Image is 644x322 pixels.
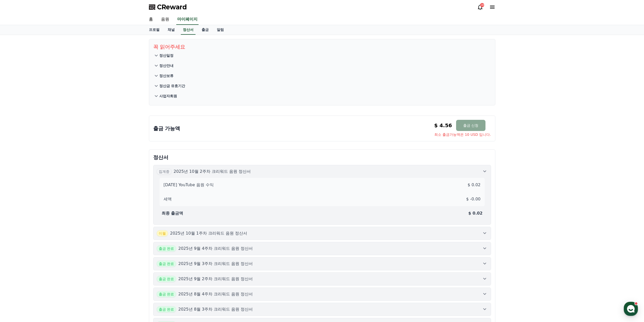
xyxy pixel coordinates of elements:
p: 2025년 8월 3주차 크리워드 음원 정산서 [178,306,253,312]
button: 사업자회원 [153,91,491,101]
a: 마이페이지 [176,14,199,25]
p: 최종 출금액 [162,210,183,216]
p: $ 4.56 [434,122,452,129]
a: 홈 [2,161,33,173]
a: 대화 [33,161,65,173]
p: 정산보류 [159,73,173,78]
p: 사업자회원 [159,93,177,99]
p: 정산서 [153,154,491,161]
a: CReward [149,3,187,11]
button: 출금 완료 2025년 9월 4주차 크리워드 음원 정산서 [153,242,491,255]
button: 정산금 유효기간 [153,81,491,91]
button: 출금 신청 [456,120,485,131]
p: 2025년 10월 2주차 크리워드 음원 정산서 [174,168,251,175]
button: 집계중 2025년 10월 2주차 크리워드 음원 정산서 [DATE] YouTube 음원 수익 $ 0.02 세액 $ -0.00 최종 출금액 $ 0.02 [153,165,491,225]
a: 음원 [157,14,173,25]
div: 186 [480,3,484,7]
span: 홈 [16,168,19,172]
p: 2025년 9월 3주차 크리워드 음원 정산서 [178,261,253,267]
p: [DATE] YouTube 음원 수익 [164,182,214,188]
span: 출금 완료 [157,260,176,267]
button: 출금 완료 2025년 9월 2주차 크리워드 음원 정산서 [153,272,491,286]
span: CReward [157,3,187,11]
button: 출금 완료 2025년 8월 4주차 크리워드 음원 정산서 [153,288,491,301]
p: $ 0.02 [468,182,481,188]
button: 이월 2025년 10월 1주차 크리워드 음원 정산서 [153,227,491,240]
span: 출금 완료 [157,276,176,282]
span: 설정 [78,168,84,172]
button: 정산보류 [153,71,491,81]
a: 정산서 [181,25,196,35]
button: 출금 완료 2025년 9월 3주차 크리워드 음원 정산서 [153,257,491,270]
p: 2025년 10월 1주차 크리워드 음원 정산서 [170,230,247,236]
p: $ -0.00 [466,196,481,202]
a: 프로필 [145,25,164,35]
p: 정산일정 [159,53,173,58]
p: 꼭 읽어주세요 [153,43,491,50]
p: 정산금 유효기간 [159,83,185,88]
a: 출금 [198,25,213,35]
p: 2025년 8월 4주차 크리워드 음원 정산서 [178,291,253,297]
span: 출금 완료 [157,306,176,313]
span: 출금 완료 [157,245,176,252]
p: 2025년 9월 2주차 크리워드 음원 정산서 [178,276,253,282]
button: 출금 완료 2025년 8월 3주차 크리워드 음원 정산서 [153,303,491,316]
button: 정산일정 [153,50,491,61]
a: 설정 [65,161,97,173]
p: 세액 [164,196,172,202]
p: 2025년 9월 4주차 크리워드 음원 정산서 [178,245,253,252]
p: 정산안내 [159,63,173,68]
a: 홈 [145,14,157,25]
button: 정산안내 [153,61,491,71]
span: 이월 [157,230,168,237]
a: 알림 [213,25,228,35]
span: 최소 출금가능액은 10 USD 입니다. [434,132,491,137]
span: 출금 완료 [157,291,176,297]
span: 대화 [46,168,52,173]
p: $ 0.02 [468,210,482,216]
a: 186 [477,4,483,10]
a: 채널 [164,25,179,35]
p: 출금 가능액 [153,125,180,132]
span: 집계중 [157,168,172,175]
